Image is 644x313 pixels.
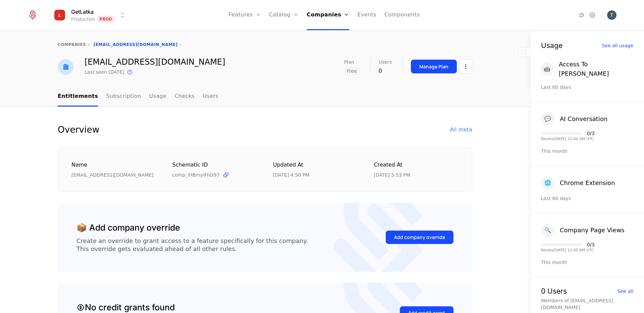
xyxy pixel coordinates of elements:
button: 🌐Chrome Extension [541,176,615,190]
a: Users [203,87,218,107]
img: GetLatka [52,7,68,23]
img: hellotestinglatka@mailinator.com [58,59,74,75]
div: This month [541,148,633,154]
span: Prod [98,16,115,22]
div: All meta [450,126,472,134]
div: 0 [379,67,392,75]
div: Manage Plan [419,63,448,70]
div: 0 / 3 [587,242,595,247]
div: Add company override [394,234,445,241]
a: Subscription [106,87,141,107]
div: Members of [EMAIL_ADDRESS][DOMAIN_NAME] [541,297,633,311]
div: 🌐 [541,176,554,190]
span: comp_iHBmyiFhD97 [172,172,220,178]
div: Create an override to grant access to a feature specifically for this company. This override gets... [76,237,308,253]
button: Select action [460,60,472,73]
div: Last 60 days [541,84,633,90]
a: Entitlements [58,87,98,107]
div: See all [618,289,633,294]
img: Tsovak Harutyunyan [607,10,616,20]
a: Checks [174,87,195,107]
span: Plan [344,60,354,64]
div: Chrome Extension [560,178,615,188]
div: This month [541,259,633,266]
div: 8/26/25, 4:50 PM [273,172,309,178]
span: Users [379,60,392,64]
div: 🔍 [541,224,554,237]
div: Last 60 days [541,195,633,202]
a: companies [58,42,86,47]
button: Manage Plan [411,60,457,73]
a: Usage [149,87,167,107]
div: Company Page Views [560,226,625,235]
button: Open user button [607,10,616,20]
button: 🤖Access To [PERSON_NAME] [541,60,633,78]
div: AI Conversation [560,114,607,124]
div: 💬 [541,112,554,126]
div: 0 Users [541,288,567,295]
a: Integrations [578,11,586,19]
div: 0 / 3 [587,131,595,136]
div: 8/13/25, 5:53 PM [374,172,410,178]
div: See all usage [602,43,633,48]
div: Last seen [DATE] [85,69,124,75]
div: Created at [374,161,459,169]
span: GetLatka [71,8,94,16]
button: 🔍Company Page Views [541,224,625,237]
span: Free [344,67,360,75]
div: Production [71,16,95,22]
ul: Choose Sub Page [58,87,218,107]
button: 💬AI Conversation [541,112,607,126]
div: Resets [DATE] 12:00 AM UTC [541,137,595,141]
button: Add company override [386,231,453,244]
button: Select environment [54,8,127,22]
nav: Main [58,87,472,107]
div: Updated at [273,161,358,169]
div: Resets [DATE] 12:00 AM UTC [541,248,595,252]
div: [EMAIL_ADDRESS][DOMAIN_NAME] [71,172,156,178]
div: [EMAIL_ADDRESS][DOMAIN_NAME] [85,58,225,66]
div: Overview [58,123,99,136]
div: Access To [PERSON_NAME] [559,60,633,78]
a: Settings [588,11,596,19]
div: Name [71,161,156,169]
div: 🤖 [541,62,553,76]
div: Usage [541,42,562,49]
div: Schematic ID [172,161,257,169]
div: 📦 Add company override [76,222,180,234]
